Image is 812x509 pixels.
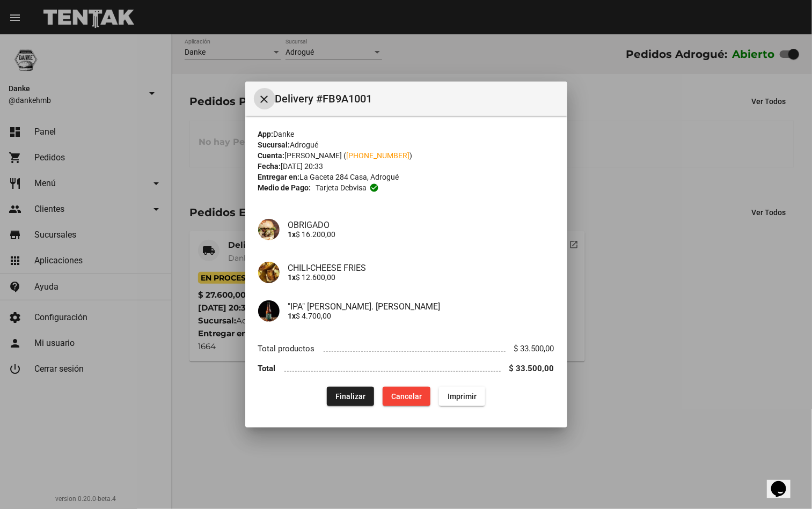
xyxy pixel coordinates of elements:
[448,392,477,401] span: Imprimir
[347,151,410,160] a: [PHONE_NUMBER]
[288,273,296,282] b: 1x
[258,173,300,181] strong: Entregar en:
[383,387,430,406] button: Cancelar
[391,392,422,401] span: Cancelar
[258,219,280,240] img: 8cbb25fc-9da9-49be-b43f-6597d24bf9c4.png
[258,93,271,106] mat-icon: Cerrar
[316,182,367,193] span: Tarjeta debvisa
[335,392,365,401] span: Finalizar
[767,466,801,498] iframe: chat widget
[258,172,554,182] div: La Gaceta 284 Casa, Adrogué
[288,301,554,312] h4: "IPA" [PERSON_NAME]. [PERSON_NAME]
[288,312,554,320] p: $ 4.700,00
[327,387,374,406] button: Finalizar
[258,300,280,322] img: fb8a347f-a804-4c5d-92cb-3767b5dc763e.png
[258,162,281,171] strong: Fecha:
[258,130,274,138] strong: App:
[258,339,554,359] li: Total productos $ 33.500,00
[369,183,379,193] mat-icon: check_circle
[288,273,554,282] p: $ 12.600,00
[258,161,554,172] div: [DATE] 20:33
[288,263,554,273] h4: CHILI-CHEESE FRIES
[258,182,311,193] strong: Medio de Pago:
[288,220,554,230] h4: OBRIGADO
[258,139,554,150] div: Adrogué
[254,88,275,109] button: Cerrar
[258,262,280,283] img: 441367ed-46a6-4187-ae0e-28b2aec38027.jpeg
[288,230,554,239] p: $ 16.200,00
[439,387,485,406] button: Imprimir
[288,230,296,239] b: 1x
[258,129,554,139] div: Danke
[258,141,290,149] strong: Sucursal:
[258,150,554,161] div: [PERSON_NAME] ( )
[275,90,559,107] span: Delivery #FB9A1001
[258,359,554,379] li: Total $ 33.500,00
[258,151,285,160] strong: Cuenta:
[288,312,296,320] b: 1x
